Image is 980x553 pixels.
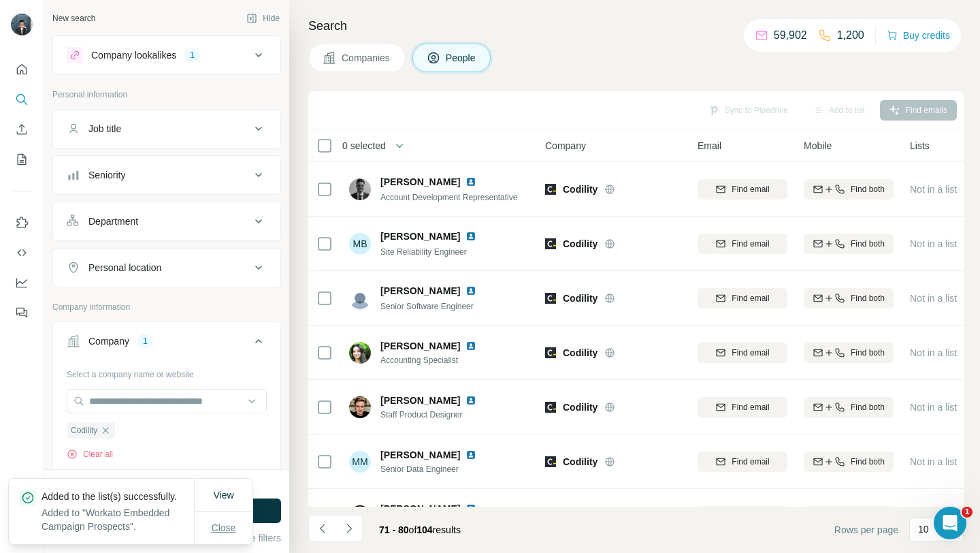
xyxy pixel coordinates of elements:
[52,12,95,25] div: New search
[71,424,97,437] span: Codility
[563,455,598,469] span: Codility
[380,354,493,366] span: Accounting Specialist
[910,139,930,153] span: Lists
[918,522,929,536] p: 10
[563,237,598,251] span: Codility
[465,176,476,187] img: LinkedIn logo
[563,346,598,360] span: Codility
[213,490,233,501] span: View
[446,51,477,65] span: People
[336,515,363,542] button: Navigate to next page
[851,238,885,250] span: Find both
[212,521,236,535] span: Close
[349,233,371,255] div: MB
[88,215,138,228] div: Department
[962,507,973,518] span: 1
[88,122,121,136] div: Job title
[11,57,33,82] button: Quick start
[91,48,176,62] div: Company lookalikes
[698,288,787,309] button: Find email
[732,401,769,413] span: Find email
[698,452,787,472] button: Find email
[380,409,493,421] span: Staff Product Designer
[698,234,787,254] button: Find email
[11,300,33,325] button: Feedback
[380,175,460,189] span: [PERSON_NAME]
[349,287,371,309] img: Avatar
[237,8,289,29] button: Hide
[380,302,474,311] span: Senior Software Engineer
[804,343,894,363] button: Find both
[42,506,194,533] p: Added to "Workato Embedded Campaign Prospects".
[910,402,957,413] span: Not in a list
[545,347,556,358] img: Logo of Codility
[11,210,33,235] button: Use Surfe on LinkedIn
[465,395,476,406] img: LinkedIn logo
[203,483,243,507] button: View
[137,335,153,347] div: 1
[53,325,280,363] button: Company1
[349,505,371,527] img: Avatar
[545,456,556,467] img: Logo of Codility
[11,147,33,172] button: My lists
[887,26,950,45] button: Buy credits
[934,507,966,539] iframe: Intercom live chat
[379,524,409,535] span: 71 - 80
[465,341,476,351] img: LinkedIn logo
[804,397,894,417] button: Find both
[67,363,267,381] div: Select a company name or website
[732,238,769,250] span: Find email
[910,238,957,249] span: Not in a list
[42,490,194,503] p: Added to the list(s) successfully.
[342,139,386,153] span: 0 selected
[380,341,460,351] span: [PERSON_NAME]
[545,184,556,195] img: Logo of Codility
[774,27,807,44] p: 59,902
[851,292,885,304] span: Find both
[52,89,281,101] p: Personal information
[732,347,769,359] span: Find email
[910,456,957,467] span: Not in a list
[342,51,391,65] span: Companies
[545,139,586,153] span: Company
[11,87,33,112] button: Search
[53,251,280,284] button: Personal location
[308,515,336,542] button: Navigate to previous page
[52,301,281,313] p: Company information
[804,288,894,309] button: Find both
[380,284,460,298] span: [PERSON_NAME]
[698,506,787,526] button: Find email
[698,397,787,417] button: Find email
[53,205,280,238] button: Department
[380,230,460,243] span: [PERSON_NAME]
[349,451,371,473] div: MM
[409,524,417,535] span: of
[837,27,864,44] p: 1,200
[851,401,885,413] span: Find both
[67,448,113,460] button: Clear all
[910,293,957,304] span: Not in a list
[698,139,721,153] span: Email
[732,292,769,304] span: Find email
[804,179,894,200] button: Find both
[804,139,832,153] span: Mobile
[308,16,964,35] h4: Search
[11,14,33,35] img: Avatar
[563,400,598,414] span: Codility
[53,112,280,145] button: Job title
[380,247,467,257] span: Site Reliability Engineer
[379,524,461,535] span: results
[380,463,493,475] span: Senior Data Engineer
[698,343,787,363] button: Find email
[88,334,129,348] div: Company
[11,117,33,142] button: Enrich CSV
[563,291,598,305] span: Codility
[465,449,476,460] img: LinkedIn logo
[88,168,125,182] div: Seniority
[732,456,769,468] span: Find email
[465,285,476,296] img: LinkedIn logo
[910,184,957,195] span: Not in a list
[804,234,894,254] button: Find both
[851,347,885,359] span: Find both
[53,39,280,72] button: Company lookalikes1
